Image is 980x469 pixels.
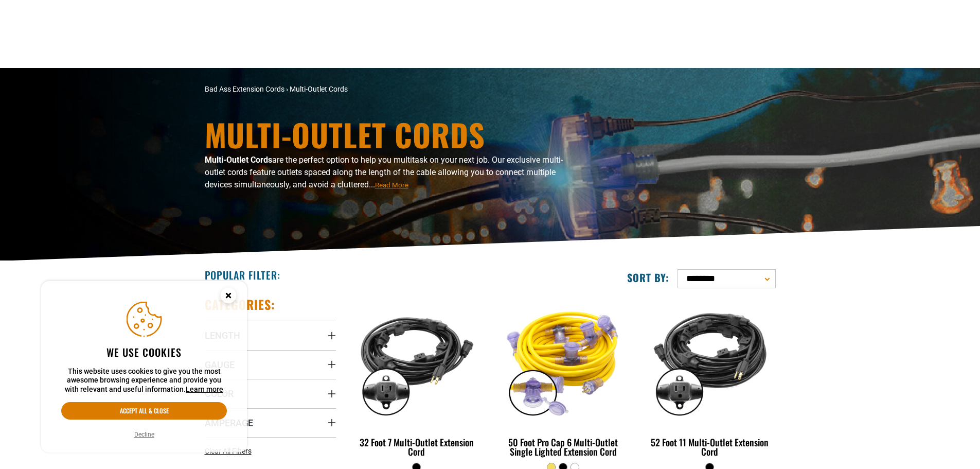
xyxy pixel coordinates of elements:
span: Read More [375,181,408,189]
aside: Cookie Consent [41,281,247,453]
a: black 52 Foot 11 Multi-Outlet Extension Cord [644,297,775,462]
img: yellow [498,302,628,420]
summary: Color [205,379,336,408]
label: Sort by: [627,271,669,284]
summary: Length [205,321,336,350]
nav: breadcrumbs [205,84,580,95]
img: black [645,302,775,420]
h1: Multi-Outlet Cords [205,119,580,150]
span: are the perfect option to help you multitask on your next job. Our exclusive multi-outlet cords f... [205,155,563,189]
summary: Amperage [205,408,336,437]
div: 50 Foot Pro Cap 6 Multi-Outlet Single Lighted Extension Cord [497,438,629,456]
button: Accept all & close [61,402,227,420]
span: › [286,85,288,93]
a: yellow 50 Foot Pro Cap 6 Multi-Outlet Single Lighted Extension Cord [497,297,629,462]
a: Bad Ass Extension Cords [205,85,284,93]
b: Multi-Outlet Cords [205,155,272,165]
summary: Gauge [205,350,336,379]
button: Decline [131,429,157,440]
img: black [352,302,482,420]
div: 32 Foot 7 Multi-Outlet Extension Cord [351,438,483,456]
span: Multi-Outlet Cords [290,85,348,93]
a: Learn more [186,385,223,393]
span: Clear All Filters [205,447,252,455]
a: black 32 Foot 7 Multi-Outlet Extension Cord [351,297,483,462]
h2: We use cookies [61,345,227,359]
p: This website uses cookies to give you the most awesome browsing experience and provide you with r... [61,367,227,394]
h2: Popular Filter: [205,268,280,282]
div: 52 Foot 11 Multi-Outlet Extension Cord [644,438,775,456]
